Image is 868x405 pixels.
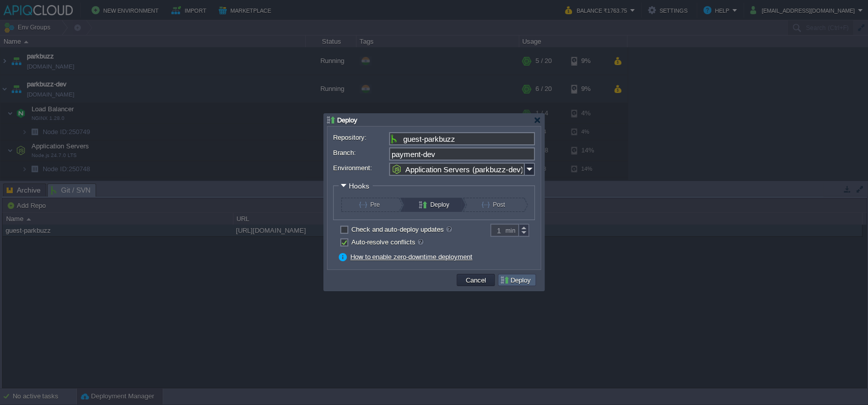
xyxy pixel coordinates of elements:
label: Branch: [333,147,388,158]
div: min [505,224,518,236]
label: Repository: [333,132,388,143]
label: Environment: [333,163,388,173]
a: How to enable zero-downtime deployment [350,253,472,261]
span: Deploy [337,116,357,124]
button: Pre [359,198,394,212]
button: Cancel [463,275,489,285]
button: Post [482,198,516,212]
label: Check and auto-deploy updates [351,226,452,233]
label: Auto-resolve conflicts [351,238,424,246]
button: Deploy [419,198,454,212]
span: Hooks [349,182,372,190]
button: Deploy [500,275,534,285]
